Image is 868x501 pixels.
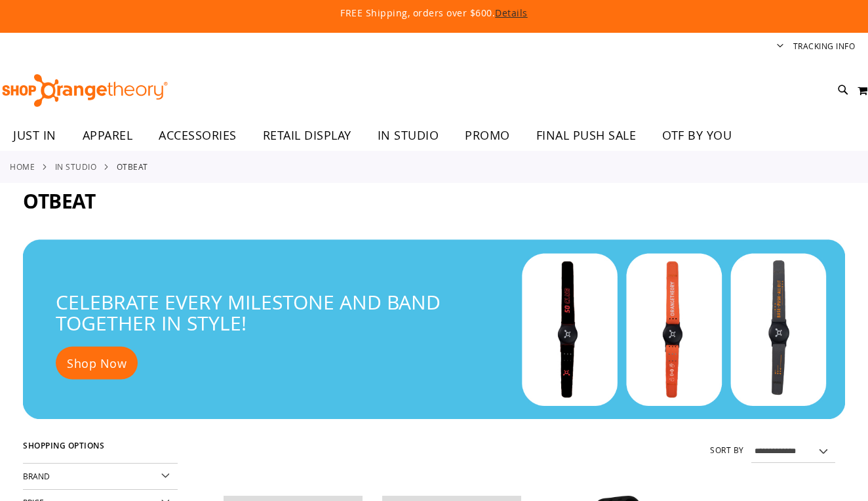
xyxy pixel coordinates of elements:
p: FREE Shipping, orders over $600. [49,7,819,20]
a: PROMO [452,121,523,151]
span: PROMO [465,121,510,150]
strong: OTbeat [117,161,148,172]
span: Brand [23,471,50,481]
span: FINAL PUSH SALE [536,121,637,150]
a: Details [495,7,528,19]
label: Sort By [710,445,744,456]
a: Home [10,161,35,172]
span: OTF BY YOU [662,121,732,150]
a: IN STUDIO [365,121,452,150]
span: IN STUDIO [378,121,439,150]
a: IN STUDIO [55,161,97,172]
a: RETAIL DISPLAY [250,121,365,151]
span: JUST IN [13,121,56,150]
button: Account menu [777,41,783,53]
div: Brand [23,464,178,490]
span: Shop Now [67,355,127,371]
h2: Celebrate Every Milestone and Band Together in Style! [56,292,467,334]
a: APPAREL [69,121,146,151]
strong: Shopping Options [23,435,178,464]
a: OTF BY YOU [649,121,745,151]
span: OTbeat [23,188,95,214]
span: APPAREL [83,121,133,150]
span: RETAIL DISPLAY [263,121,351,150]
a: Shop Now [56,347,138,380]
span: ACCESSORIES [159,121,237,150]
a: FINAL PUSH SALE [523,121,650,151]
a: ACCESSORIES [146,121,250,151]
a: Tracking Info [793,41,856,52]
